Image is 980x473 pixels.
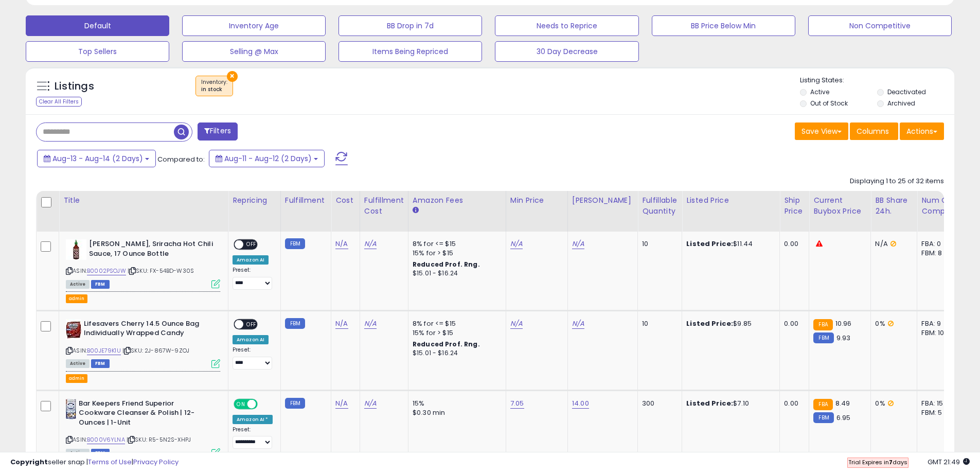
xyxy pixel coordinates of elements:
[875,239,909,249] div: N/A
[10,458,179,467] div: seller snap | |
[642,239,674,249] div: 10
[510,239,523,249] a: N/A
[686,195,775,206] div: Listed Price
[91,359,110,368] span: FBM
[875,195,913,217] div: BB Share 24h.
[66,359,90,368] span: All listings currently available for purchase on Amazon
[256,399,273,408] span: OFF
[413,239,498,249] div: 8% for <= $15
[127,435,191,444] span: | SKU: R5-5N2S-XHPJ
[836,413,851,423] span: 6.95
[795,122,848,140] button: Save View
[233,346,273,370] div: Preset:
[850,177,944,186] div: Displaying 1 to 25 of 32 items
[835,398,850,408] span: 8.49
[510,319,523,329] a: N/A
[364,239,377,249] a: N/A
[26,41,169,62] button: Top Sellers
[66,319,220,367] div: ASIN:
[285,318,305,329] small: FBM
[921,328,955,338] div: FBM: 10
[233,255,269,265] div: Amazon AI
[413,206,419,215] small: Amazon Fees.
[201,78,227,94] span: Inventory :
[413,399,498,408] div: 15%
[857,126,889,136] span: Columns
[921,239,955,249] div: FBA: 0
[413,195,502,206] div: Amazon Fees
[63,195,224,206] div: Title
[413,408,498,417] div: $0.30 min
[928,457,970,467] span: 2025-08-15 21:49 GMT
[235,399,247,408] span: ON
[413,260,480,269] b: Reduced Prof. Rng.
[66,319,81,340] img: 51faDZrqbgL._SL40_.jpg
[201,86,227,93] div: in stock
[784,239,801,249] div: 0.00
[921,399,955,408] div: FBA: 15
[495,41,638,62] button: 30 Day Decrease
[335,239,348,249] a: N/A
[157,154,205,164] span: Compared to:
[887,87,926,96] label: Deactivated
[686,239,772,249] div: $11.44
[364,398,377,409] a: N/A
[243,320,260,328] span: OFF
[921,249,955,258] div: FBM: 8
[66,239,86,260] img: 413OhFswomL._SL40_.jpg
[413,340,480,348] b: Reduced Prof. Rng.
[413,249,498,258] div: 15% for > $15
[686,319,733,328] b: Listed Price:
[338,41,482,62] button: Items Being Repriced
[784,195,805,217] div: Ship Price
[784,319,801,328] div: 0.00
[921,195,959,217] div: Num of Comp.
[850,122,898,140] button: Columns
[836,333,851,343] span: 9.93
[572,239,584,249] a: N/A
[66,239,220,287] div: ASIN:
[55,79,94,94] h5: Listings
[335,398,348,409] a: N/A
[875,399,909,408] div: 0%
[233,267,273,290] div: Preset:
[128,267,194,275] span: | SKU: FX-54BD-W30S
[889,458,893,466] b: 7
[84,319,209,341] b: Lifesavers Cherry 14.5 Ounce Bag Individually Wrapped Candy
[89,239,214,261] b: [PERSON_NAME], Sriracha Hot Chili Sauce, 17 Ounce Bottle
[813,195,866,217] div: Current Buybox Price
[813,332,833,343] small: FBM
[10,457,48,467] strong: Copyright
[921,319,955,328] div: FBA: 9
[224,153,312,164] span: Aug-11 - Aug-12 (2 Days)
[37,150,156,167] button: Aug-13 - Aug-14 (2 Days)
[335,319,348,329] a: N/A
[87,267,126,275] a: B0002PSOJW
[921,408,955,417] div: FBM: 5
[233,415,273,424] div: Amazon AI *
[52,153,143,164] span: Aug-13 - Aug-14 (2 Days)
[686,239,733,249] b: Listed Price:
[364,195,404,217] div: Fulfillment Cost
[182,41,326,62] button: Selling @ Max
[182,15,326,36] button: Inventory Age
[572,398,589,409] a: 14.00
[233,335,269,344] div: Amazon AI
[808,15,952,36] button: Non Competitive
[66,280,90,289] span: All listings currently available for purchase on Amazon
[198,122,238,141] button: Filters
[335,195,355,206] div: Cost
[642,195,678,217] div: Fulfillable Quantity
[813,412,833,423] small: FBM
[413,349,498,358] div: $15.01 - $16.24
[495,15,638,36] button: Needs to Reprice
[209,150,325,167] button: Aug-11 - Aug-12 (2 Days)
[510,398,524,409] a: 7.05
[510,195,563,206] div: Min Price
[364,319,377,329] a: N/A
[686,398,733,408] b: Listed Price:
[91,280,110,289] span: FBM
[835,319,852,328] span: 10.96
[413,328,498,338] div: 15% for > $15
[848,458,907,466] span: Trial Expires in days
